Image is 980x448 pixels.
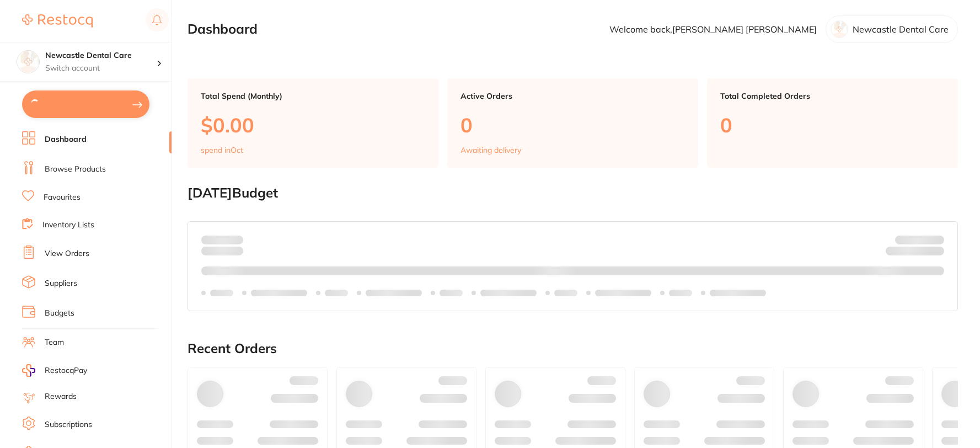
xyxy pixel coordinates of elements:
a: Total Spend (Monthly)$0.00spend inOct [188,78,438,168]
a: Suppliers [45,278,77,289]
p: Spent: [201,235,243,244]
a: Budgets [45,308,74,319]
p: Budget: [895,235,944,244]
a: Total Completed Orders0 [707,78,958,168]
a: Team [45,337,64,348]
img: RestocqPay [22,364,35,377]
p: Labels extended [251,289,307,297]
h2: Dashboard [188,22,258,37]
p: Labels [325,289,348,297]
img: Restocq Logo [22,14,93,28]
p: $0.00 [201,114,425,136]
a: Browse Products [45,164,106,175]
p: Switch account [45,63,157,74]
h4: Newcastle Dental Care [45,50,157,61]
p: 0 [460,114,685,136]
p: Awaiting delivery [460,146,521,154]
a: Dashboard [45,134,87,145]
p: Labels [210,289,233,297]
p: Labels [440,289,463,297]
p: Labels extended [480,289,537,297]
strong: $0.00 [224,234,243,244]
p: Labels extended [366,289,422,297]
p: Remaining: [886,244,944,258]
a: View Orders [45,248,89,259]
a: Subscriptions [45,419,92,430]
h2: Recent Orders [188,341,958,356]
p: spend in Oct [201,146,243,154]
a: RestocqPay [22,364,87,377]
p: Labels extended [710,289,766,297]
p: Total Completed Orders [720,92,945,100]
strong: $0.00 [925,248,944,258]
p: month [201,244,243,258]
a: Favourites [44,192,81,203]
a: Active Orders0Awaiting delivery [447,78,698,168]
img: Newcastle Dental Care [17,51,39,73]
p: Total Spend (Monthly) [201,92,425,100]
p: Welcome back, [PERSON_NAME] [PERSON_NAME] [609,24,817,34]
p: Newcastle Dental Care [853,24,949,34]
strong: $NaN [923,234,944,244]
h2: [DATE] Budget [188,185,958,201]
span: RestocqPay [45,365,87,376]
a: Rewards [45,391,77,402]
a: Restocq Logo [22,8,93,34]
p: Labels extended [595,289,651,297]
p: 0 [720,114,945,136]
p: Active Orders [460,92,685,100]
a: Inventory Lists [42,220,94,231]
p: Labels [669,289,692,297]
p: Labels [554,289,577,297]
